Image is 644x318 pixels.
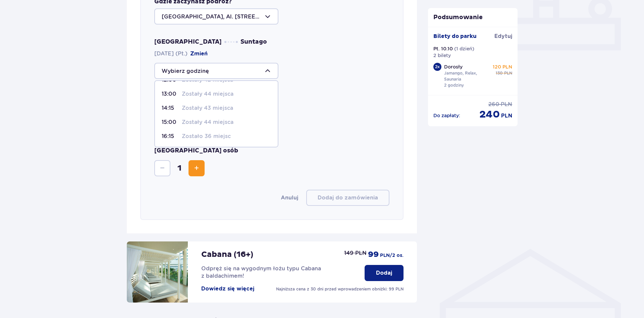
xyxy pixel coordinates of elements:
button: Dodaj do zamówienia [306,190,389,206]
button: Dodaj [365,265,404,281]
span: 130 [496,70,503,76]
p: 2 godziny [444,82,464,88]
p: Jamango, Relax, Saunaria [444,70,490,82]
p: Najniższa cena z 30 dni przed wprowadzeniem obniżki: 99 PLN [276,286,404,292]
p: Dodaj [376,269,392,277]
span: PLN [501,101,512,108]
p: Do zapłaty : [433,112,460,119]
p: 16:15 [162,133,179,140]
p: 2 bilety [433,52,451,59]
p: Dorosły [444,63,463,70]
p: Bilety do parku [433,33,477,40]
img: dots [224,41,238,43]
span: [GEOGRAPHIC_DATA] [154,38,222,46]
img: attraction [127,241,188,303]
button: Anuluj [281,194,298,201]
p: Dodaj do zamówienia [318,194,378,201]
span: Odpręż się na wygodnym łożu typu Cabana z baldachimem! [201,265,321,279]
p: 149 PLN [344,249,367,257]
p: 14:15 [162,104,179,112]
span: [DATE] (Pt.) [154,50,208,57]
p: [GEOGRAPHIC_DATA] osób [154,147,238,155]
span: 260 [488,101,499,108]
button: Zmniejsz [154,160,170,176]
p: Pt. 10.10 [433,45,453,52]
button: Zwiększ [189,160,205,176]
p: 120 PLN [493,63,512,70]
p: ( 1 dzień ) [454,45,474,52]
p: Zostały 43 miejsca [182,104,233,112]
span: 240 [479,108,500,121]
p: Zostało 36 miejsc [182,133,231,140]
button: Dowiedz się więcej [201,285,254,292]
span: PLN /2 os. [380,252,404,259]
button: Zmień [190,50,208,57]
p: Zostały 44 miejsca [182,90,233,98]
p: 15:00 [162,119,179,126]
span: 99 [368,249,379,260]
span: Edytuj [494,33,512,40]
p: Cabana (16+) [201,249,253,260]
div: 2 x [433,63,441,71]
p: Podsumowanie [428,13,518,21]
p: Zostały 44 miejsca [182,119,233,126]
span: PLN [504,70,512,76]
span: PLN [501,112,512,120]
span: 1 [172,163,187,173]
p: 13:00 [162,90,179,98]
span: Suntago [240,38,267,46]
